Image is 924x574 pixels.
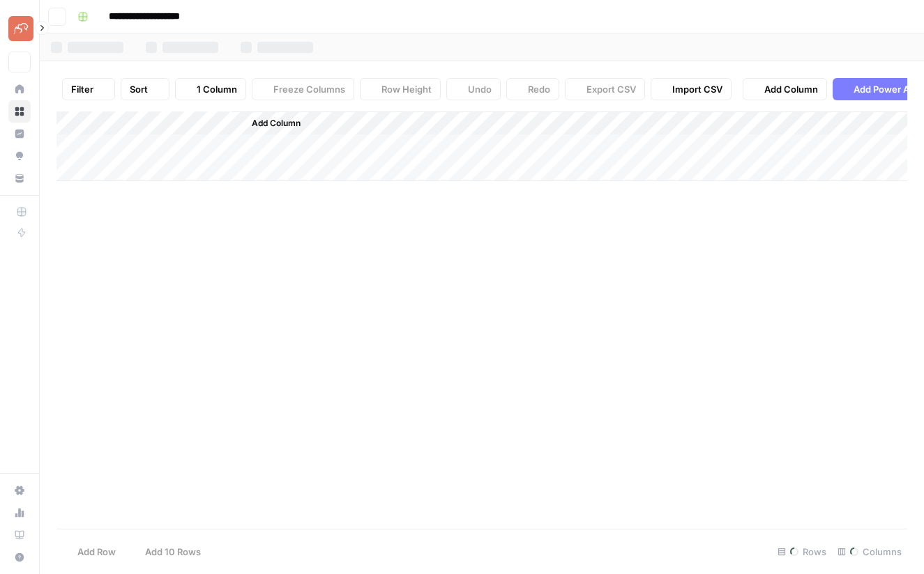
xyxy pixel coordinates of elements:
a: Browse [8,100,31,123]
span: Add Row [77,545,116,559]
span: Add Column [764,82,818,96]
span: 1 Column [197,82,237,96]
a: Settings [8,479,31,502]
a: Insights [8,123,31,145]
span: Undo [468,82,492,96]
button: Help + Support [8,546,31,568]
button: Filter [62,78,115,100]
a: Learning Hub [8,524,31,546]
button: Add Column [743,78,827,100]
button: Redo [506,78,559,100]
button: Row Height [360,78,441,100]
button: Add Row [56,541,124,563]
span: Sort [130,82,148,96]
button: Add 10 Rows [124,541,209,563]
button: Workspace: Pettable [8,11,31,46]
a: Usage [8,502,31,524]
a: Home [8,78,31,100]
span: Redo [528,82,550,96]
div: Columns [832,541,907,563]
span: Row Height [381,82,432,96]
a: Opportunities [8,145,31,167]
span: Add 10 Rows [145,545,201,559]
button: Add Column [234,114,306,132]
button: Undo [446,78,501,100]
button: Import CSV [651,78,732,100]
button: 1 Column [175,78,246,100]
button: Freeze Columns [252,78,354,100]
span: Add Column [252,117,301,130]
span: Freeze Columns [273,82,345,96]
span: Import CSV [672,82,722,96]
div: Rows [772,541,832,563]
span: Export CSV [586,82,636,96]
img: Pettable Logo [8,16,33,41]
button: Export CSV [565,78,645,100]
span: Filter [71,82,93,96]
a: Your Data [8,167,31,189]
button: Sort [121,78,169,100]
